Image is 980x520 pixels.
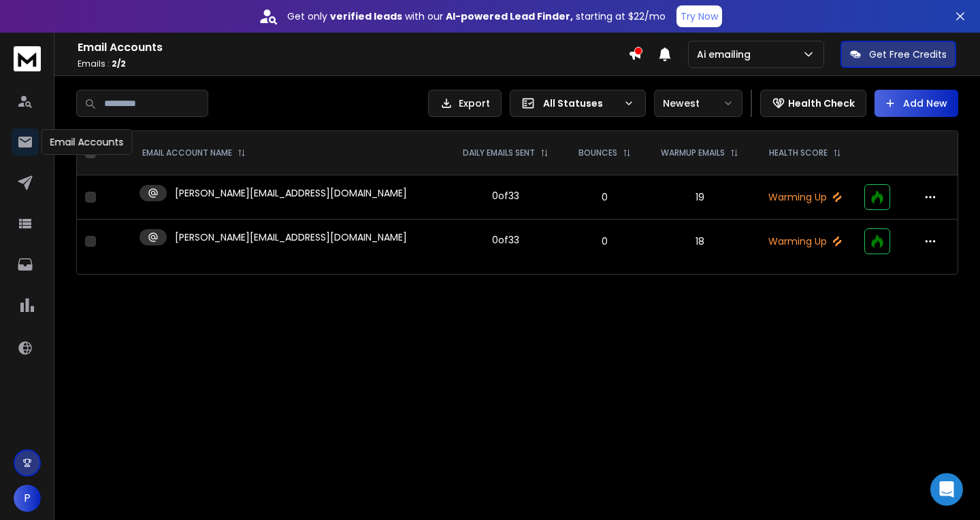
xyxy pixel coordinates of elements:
h1: Email Accounts [78,39,628,56]
div: Email Accounts [42,129,133,155]
strong: AI-powered Lead Finder, [446,10,573,23]
td: 18 [645,220,753,264]
p: Ai emailing [697,48,756,61]
p: All Statuses [543,97,618,110]
button: Export [428,90,502,117]
p: Warming Up [762,190,849,204]
button: Try Now [676,5,722,27]
button: Health Check [760,90,866,117]
img: logo [14,46,41,71]
p: 0 [572,235,637,248]
p: [PERSON_NAME][EMAIL_ADDRESS][DOMAIN_NAME] [175,186,407,200]
div: 0 of 33 [492,233,519,247]
button: P [14,485,41,512]
p: 0 [572,190,637,204]
p: BOUNCES [578,148,617,158]
td: 19 [645,175,753,220]
p: Health Check [788,97,855,110]
p: [PERSON_NAME][EMAIL_ADDRESS][DOMAIN_NAME] [175,230,407,244]
button: Get Free Credits [840,41,956,68]
p: Try Now [681,10,718,23]
p: Emails : [78,58,628,69]
p: Warming Up [762,235,849,248]
span: 2 / 2 [112,58,126,69]
button: Add New [875,90,958,117]
p: WARMUP EMAILS [661,148,725,158]
p: DAILY EMAILS SENT [463,148,535,158]
p: HEALTH SCORE [769,148,828,158]
button: Newest [654,90,742,117]
div: 0 of 33 [492,189,519,203]
div: EMAIL ACCOUNT NAME [142,148,246,158]
p: Get only with our starting at $22/mo [287,10,666,23]
p: Get Free Credits [869,48,947,61]
strong: verified leads [330,10,402,23]
div: Open Intercom Messenger [930,473,963,506]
